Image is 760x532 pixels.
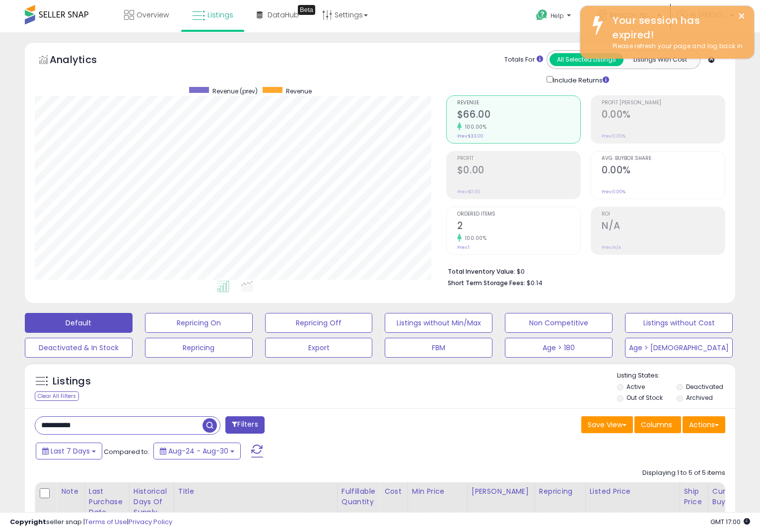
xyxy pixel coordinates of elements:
[51,446,90,456] span: Last 7 Days
[457,244,470,250] small: Prev: 1
[137,10,169,20] span: Overview
[536,9,548,21] i: Get Help
[25,313,133,333] button: Default
[462,123,487,131] small: 100.00%
[61,486,80,497] div: Note
[145,338,253,358] button: Repricing
[129,517,172,527] a: Privacy Policy
[145,313,253,333] button: Repricing On
[602,244,621,250] small: Prev: N/A
[539,486,581,497] div: Repricing
[738,10,746,22] button: ×
[134,486,170,518] div: Historical Days Of Supply
[602,189,625,195] small: Prev: 0.00%
[265,338,373,358] button: Export
[581,416,633,433] button: Save View
[168,446,228,456] span: Aug-24 - Aug-30
[384,486,404,497] div: Cost
[85,517,127,527] a: Terms of Use
[457,212,580,217] span: Ordered Items
[10,517,46,527] strong: Copyright
[35,391,79,401] div: Clear All Filters
[550,53,623,66] button: All Selected Listings
[551,11,564,20] span: Help
[626,382,645,391] label: Active
[710,517,750,527] span: 2025-09-8 17:00 GMT
[505,313,613,333] button: Non Competitive
[626,393,663,402] label: Out of Stock
[605,42,747,51] div: Please refresh your page and log back in
[448,267,515,276] b: Total Inventory Value:
[686,393,713,402] label: Archived
[298,5,315,15] div: Tooltip anchor
[528,1,581,32] a: Help
[625,313,733,333] button: Listings without Cost
[462,234,487,242] small: 100.00%
[504,55,543,65] div: Totals For
[153,443,241,459] button: Aug-24 - Aug-30
[25,338,133,358] button: Deactivated & In Stock
[602,220,725,233] h2: N/A
[641,420,672,430] span: Columns
[457,189,481,195] small: Prev: $0.00
[527,278,543,288] span: $0.14
[457,156,580,161] span: Profit
[385,338,492,358] button: FBM
[225,416,264,434] button: Filters
[89,486,125,528] div: Last Purchase Date (GMT)
[602,100,725,106] span: Profit [PERSON_NAME]
[605,13,747,42] div: Your session has expired!
[683,416,725,433] button: Actions
[207,10,233,20] span: Listings
[457,220,580,233] h2: 2
[104,447,149,456] span: Compared to:
[505,338,613,358] button: Age > 180
[448,265,718,277] li: $0
[342,486,376,507] div: Fulfillable Quantity
[265,313,373,333] button: Repricing Off
[602,212,725,217] span: ROI
[472,486,531,497] div: [PERSON_NAME]
[642,468,725,478] div: Displaying 1 to 5 of 5 items
[590,486,676,497] div: Listed Price
[36,443,102,459] button: Last 7 Days
[412,486,463,497] div: Min Price
[623,53,697,66] button: Listings With Cost
[684,486,704,507] div: Ship Price
[50,53,116,69] h5: Analytics
[602,156,725,161] span: Avg. Buybox Share
[53,375,91,388] h5: Listings
[385,313,492,333] button: Listings without Min/Max
[448,279,525,287] b: Short Term Storage Fees:
[686,382,723,391] label: Deactivated
[178,486,333,497] div: Title
[457,133,484,139] small: Prev: $33.00
[286,87,312,95] span: Revenue
[212,87,258,95] span: Revenue (prev)
[617,371,735,380] p: Listing States:
[602,109,725,122] h2: 0.00%
[634,416,681,433] button: Columns
[457,100,580,106] span: Revenue
[602,133,625,139] small: Prev: 0.00%
[539,74,621,85] div: Include Returns
[10,518,172,527] div: seller snap | |
[602,164,725,178] h2: 0.00%
[457,109,580,122] h2: $66.00
[625,338,733,358] button: Age > [DEMOGRAPHIC_DATA]
[268,10,299,20] span: DataHub
[457,164,580,178] h2: $0.00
